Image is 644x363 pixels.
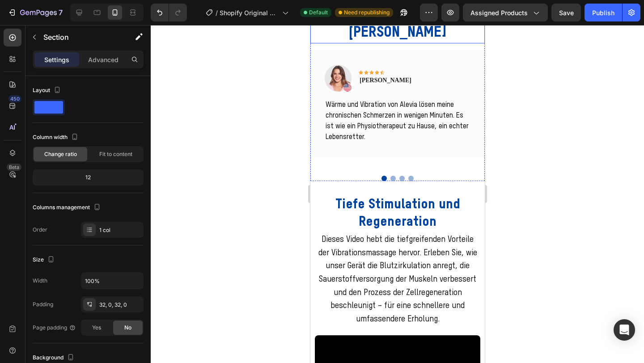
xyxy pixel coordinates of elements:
div: Undo/Redo [151,4,187,21]
div: Publish [592,8,614,17]
p: Advanced [88,55,119,64]
div: Layout [33,84,63,97]
span: Change ratio [44,150,77,158]
button: Save [551,4,581,21]
div: Open Intercom Messenger [614,319,635,341]
span: Assigned Products [470,8,528,17]
span: Shopify Original Product Template [220,8,279,17]
span: No [124,324,131,332]
span: Default [309,8,328,17]
span: Need republishing [344,8,390,17]
p: Section [43,32,117,42]
p: 7 [59,7,63,18]
div: Order [33,226,47,234]
div: Columns management [33,202,102,214]
button: Publish [585,4,622,21]
button: Assigned Products [463,4,548,21]
div: 450 [8,95,21,102]
div: 32, 0, 32, 0 [99,301,141,309]
div: Column width [33,131,80,144]
div: Page padding [33,324,76,332]
input: Auto [81,273,143,289]
iframe: Design area [310,25,485,363]
span: Yes [92,324,101,332]
div: Padding [33,300,53,308]
span: Fit to content [99,150,132,158]
span: / [216,8,218,17]
div: 12 [34,171,142,184]
div: Width [33,277,47,285]
button: 7 [4,4,67,21]
div: Beta [7,164,21,171]
span: Save [559,9,574,17]
div: Size [33,254,56,266]
div: 1 col [99,226,141,234]
p: Settings [44,55,69,64]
